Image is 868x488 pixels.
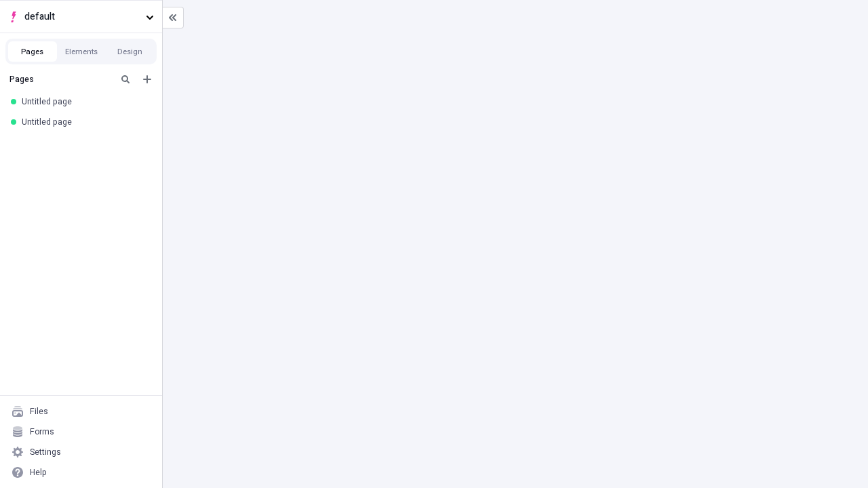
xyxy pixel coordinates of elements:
[106,41,155,62] button: Design
[30,426,54,437] div: Forms
[24,9,140,24] span: default
[9,74,112,85] div: Pages
[22,96,146,107] div: Untitled page
[30,406,48,417] div: Files
[57,41,106,62] button: Elements
[139,71,155,87] button: Add new
[8,41,57,62] button: Pages
[22,117,146,127] div: Untitled page
[30,467,47,478] div: Help
[30,447,61,457] div: Settings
